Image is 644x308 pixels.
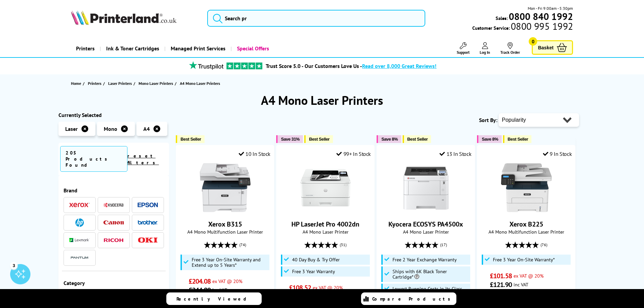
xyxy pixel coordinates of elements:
a: Kyocera ECOSYS PA4500x [401,208,451,214]
input: Search pr [207,10,425,27]
span: inc VAT [212,287,227,293]
a: Ricoh [103,236,124,244]
span: 0 [529,37,537,46]
img: Kyocera ECOSYS PA4500x [401,162,451,213]
span: A4 Mono Laser Printer [380,229,471,235]
img: Xerox B225 [501,162,552,213]
img: Xerox B315 [200,162,251,213]
img: HP LaserJet Pro 4002dn [300,162,351,213]
span: Free 3 Year On-Site Warranty* [493,257,555,262]
span: A4 Mono Multifunction Laser Printer [180,229,270,235]
img: Pantum [69,254,90,262]
span: Sales: [496,15,508,21]
a: reset filters [127,153,159,166]
a: Brother [138,218,158,227]
span: 205 Products Found [60,146,128,172]
b: 0800 840 1992 [509,10,573,23]
a: Track Order [500,42,520,55]
a: Printerland Logo [71,10,199,26]
span: Free 3 Year On-Site Warranty and Extend up to 5 Years* [192,257,268,268]
span: 40 Day Buy & Try Offer [292,257,340,262]
span: Laser [65,125,78,132]
button: Best Seller [176,135,205,143]
span: Free 2 Year Exchange Warranty [392,257,457,262]
div: 3 [10,262,18,269]
a: Special Offers [231,40,274,57]
a: HP [69,218,90,227]
span: Best Seller [309,137,330,142]
a: Home [71,80,83,87]
a: Laser Printers [108,80,134,87]
a: Xerox B315 [208,220,242,229]
button: Save 8% [377,135,401,143]
span: Save 8% [482,137,498,142]
span: (74) [239,238,246,251]
span: Lowest Running Costs in its Class [392,286,462,291]
a: Ink & Toner Cartridges [100,40,164,57]
span: Sort By: [479,117,497,123]
a: Xerox B225 [501,208,552,214]
a: 0800 840 1992 [508,13,573,20]
button: Best Seller [503,135,532,143]
span: (76) [541,238,547,251]
a: Recently Viewed [166,292,262,305]
img: OKI [138,237,158,243]
span: 0800 995 1992 [510,23,573,29]
div: 99+ In Stock [336,150,371,157]
a: HP LaserJet Pro 4002dn [291,220,359,229]
span: Best Seller [181,137,201,142]
span: Support [457,50,470,55]
img: Printerland Logo [71,10,176,25]
button: Best Seller [403,135,431,143]
h1: A4 Mono Laser Printers [58,92,586,108]
span: Read over 8,000 Great Reviews! [362,63,436,69]
span: A4 Mono Laser Printers [180,81,220,86]
span: Compare Products [372,296,454,302]
a: Basket 0 [532,40,573,55]
span: inc VAT [514,281,528,288]
span: Printers [88,80,101,87]
img: trustpilot rating [226,63,262,69]
div: 10 In Stock [239,150,270,157]
div: 9 In Stock [543,150,572,157]
span: Log In [480,50,490,55]
a: Mono Laser Printers [139,80,175,87]
span: ex VAT @ 20% [313,284,343,291]
span: Ships with 6K Black Toner Cartridge* [392,269,469,280]
a: Kyocera [103,201,124,209]
img: Brother [138,220,158,225]
img: Lexmark [69,238,90,242]
img: Epson [138,203,158,208]
a: Log In [480,42,490,55]
span: Basket [538,43,553,52]
a: Xerox B315 [200,208,251,214]
div: 13 In Stock [439,150,471,157]
span: Free 3 Year Warranty [292,269,335,274]
img: Ricoh [103,238,124,242]
span: £101.58 [490,271,512,280]
span: Customer Service: [472,23,573,31]
a: Kyocera ECOSYS PA4500x [388,220,463,229]
span: (31) [340,238,347,251]
img: Xerox [69,203,90,207]
a: OKI [138,236,158,244]
div: Brand [64,187,164,194]
span: A4 Mono Laser Printer [280,229,371,235]
span: ex VAT @ 20% [212,278,242,284]
span: Recently Viewed [176,296,253,302]
span: £108.52 [289,283,311,292]
a: Canon [103,218,124,227]
span: £121.90 [490,280,512,289]
span: Mono Laser Printers [139,80,173,87]
button: Best Seller [304,135,333,143]
span: Best Seller [407,137,428,142]
span: £244.90 [189,286,211,294]
a: Managed Print Services [164,40,231,57]
img: HP [75,218,84,227]
a: Printers [71,40,100,57]
a: Support [457,42,470,55]
img: Canon [103,220,124,225]
span: Mono [104,125,117,132]
span: Laser Printers [108,80,132,87]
